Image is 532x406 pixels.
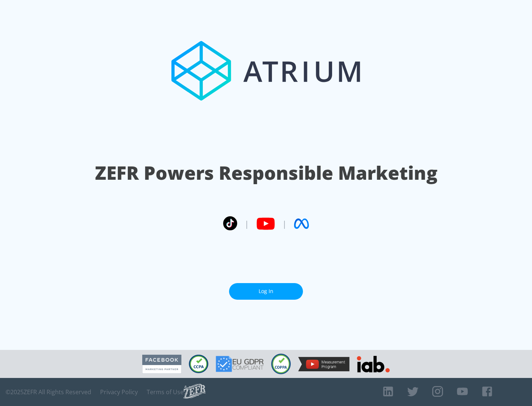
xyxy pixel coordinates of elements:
img: IAB [357,356,390,372]
img: CCPA Compliant [189,355,208,373]
a: Terms of Use [147,388,184,396]
img: YouTube Measurement Program [298,357,349,371]
h1: ZEFR Powers Responsible Marketing [95,160,437,186]
img: COPPA Compliant [271,354,291,374]
span: © 2025 ZEFR All Rights Reserved [6,388,91,396]
a: Log In [229,283,303,300]
a: Privacy Policy [100,388,138,396]
span: | [245,218,249,229]
img: GDPR Compliant [216,356,264,372]
span: | [282,218,287,229]
img: Facebook Marketing Partner [142,355,181,374]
